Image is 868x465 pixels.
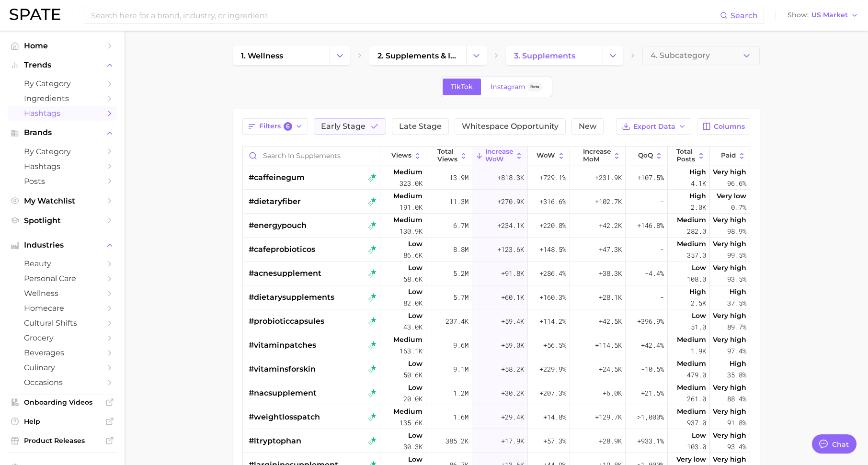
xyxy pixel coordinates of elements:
span: 282.0 [687,226,706,237]
span: Paid [721,152,736,159]
span: +28.1k [599,292,622,303]
img: tiktok rising star [368,221,377,230]
a: culinary [8,360,117,375]
span: - [660,244,664,255]
span: occasions [24,378,101,387]
span: Medium [393,214,423,226]
span: 2.0k [691,202,706,213]
a: Ingredients [8,91,117,106]
button: #energypouchtiktok rising starMedium130.9k6.7m+234.1k+220.8%+42.2k+146.8%Medium282.0Very high98.9% [243,214,750,238]
span: Show [788,12,809,18]
span: +21.5% [641,387,664,399]
img: tiktok rising star [368,341,377,350]
span: +59.0k [501,340,524,351]
span: +47.3k [599,244,622,255]
img: tiktok rising star [368,269,377,278]
span: +160.3% [539,292,566,303]
button: Export Data [617,118,691,135]
span: #caffeinegum [249,172,305,183]
span: High [689,166,706,178]
span: 3. supplements [514,51,575,60]
span: US Market [811,12,848,18]
span: 93.5% [727,273,746,285]
span: New [579,123,596,130]
span: 261.0 [687,393,706,405]
img: tiktok rising star [368,365,377,374]
a: Product Releases [8,433,117,448]
a: homecare [8,301,117,316]
span: 13.9m [449,172,468,183]
span: 93.4% [727,441,746,453]
span: Increase WoW [485,148,513,163]
a: Hashtags [8,159,117,174]
span: High [689,190,706,202]
span: Medium [677,334,706,345]
span: +29.4k [501,411,524,423]
span: 9.6m [453,340,468,351]
button: Total Views [426,147,472,165]
span: Total Views [437,148,457,163]
button: #nacsupplementtiktok rising starLow20.0k1.2m+30.2k+207.3%+6.0k+21.5%Medium261.0Very high88.4% [243,381,750,405]
button: Change Category [330,46,350,65]
img: tiktok rising star [368,389,377,397]
img: SPATE [10,9,60,20]
span: +107.5% [637,172,664,183]
span: Low [408,262,423,273]
span: Brands [24,128,101,137]
span: 1.6m [453,411,468,423]
span: 5.7m [453,292,468,303]
span: by Category [24,79,101,88]
span: +129.7k [595,411,622,423]
span: 51.0 [691,321,706,333]
span: 130.9k [400,226,423,237]
span: Medium [677,214,706,226]
span: +38.3k [599,268,622,279]
a: Spotlight [8,213,117,228]
span: 91.8% [727,417,746,429]
span: - [660,196,664,207]
span: +28.9k [599,435,622,447]
span: 191.0k [400,202,423,213]
span: Very high [713,406,746,417]
span: Low [408,454,423,465]
span: 207.4k [445,316,468,327]
span: Low [692,262,706,273]
input: Search here for a brand, industry, or ingredient [90,7,720,23]
button: Views [380,147,426,165]
span: 20.0k [403,393,423,405]
span: Views [391,152,411,159]
span: Low [408,382,423,393]
span: TikTok [451,83,473,91]
span: +270.9k [497,196,524,207]
a: occasions [8,375,117,390]
span: +234.1k [497,220,524,231]
span: Industries [24,241,101,250]
span: Export Data [633,123,675,131]
button: #caffeinegumtiktok rising starMedium323.0k13.9m+818.3k+729.1%+231.9k+107.5%High4.1kVery high96.6% [243,166,750,190]
span: Medium [677,238,706,250]
span: 82.0k [403,297,423,309]
span: 43.0k [403,321,423,333]
span: -10.5% [641,363,664,375]
span: High [730,286,746,297]
span: Low [408,286,423,297]
span: Ingredients [24,94,101,103]
button: Increase WoW [472,147,528,165]
span: Beta [530,83,539,91]
button: #ltryptophantiktok rising starLow30.3k385.2k+17.9k+57.3%+28.9k+933.1%Low103.0Very high93.4% [243,429,750,453]
span: beverages [24,348,101,357]
a: InstagramBeta [482,79,550,95]
span: Medium [677,406,706,417]
span: Medium [393,190,423,202]
span: +114.5k [595,340,622,351]
span: #cafeprobioticos [249,244,315,255]
button: ShowUS Market [785,9,861,22]
button: 4. Subcategory [642,46,760,65]
button: WoW [528,147,570,165]
span: Instagram [491,83,525,91]
span: Low [408,238,423,250]
span: Low [692,430,706,441]
span: 4.1k [691,178,706,189]
span: 163.1k [400,345,423,357]
span: 5.2m [453,268,468,279]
